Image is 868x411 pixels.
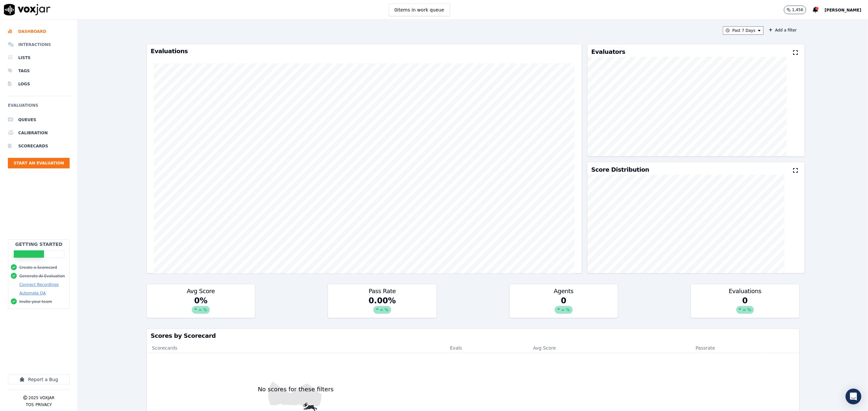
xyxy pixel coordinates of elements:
th: Avg Score [528,343,650,353]
p: No scores for these filters [255,385,336,394]
div: ∞ % [192,306,210,314]
a: Queues [8,113,70,126]
button: Start an Evaluation [8,158,70,168]
button: Create a Scorecard [19,265,57,270]
div: 0 [691,295,799,318]
span: [PERSON_NAME] [825,8,861,12]
button: Past 7 Days [723,26,764,35]
div: ∞ % [555,306,572,314]
a: Interactions [8,38,70,51]
button: Invite your team [19,299,52,304]
h2: Getting Started [15,241,62,248]
button: 0items in work queue [389,4,450,16]
div: 0 % [147,295,255,318]
button: Add a filter [766,26,799,34]
p: 2025 Voxjar [29,395,55,400]
button: Automate QA [19,291,46,296]
h3: Pass Rate [332,288,432,294]
div: ∞ % [736,306,754,314]
h3: Evaluations [695,288,795,294]
button: TOS [26,402,33,407]
p: 1,456 [792,7,803,12]
div: 0.00 % [328,295,436,318]
div: 0 [510,295,618,318]
button: Connect Recordings [19,282,59,287]
div: Open Intercom Messenger [846,389,861,404]
th: Passrate [650,343,761,353]
button: 1,456 [784,6,813,14]
a: Dashboard [8,25,70,38]
a: Scorecards [8,140,70,153]
h3: Score Distribution [591,167,649,173]
h3: Scores by Scorecard [151,333,795,339]
h3: Agents [514,288,614,294]
th: Evals [445,343,528,353]
div: ∞ % [373,306,391,314]
a: Lists [8,51,70,64]
th: Scorecards [147,343,445,353]
button: Privacy [35,402,52,407]
h3: Evaluators [591,49,625,55]
button: Report a Bug [8,375,70,384]
a: Tags [8,64,70,77]
a: Logs [8,77,70,91]
h3: Avg Score [151,288,251,294]
button: 1,456 [784,6,806,14]
h3: Evaluations [151,48,578,54]
button: Generate AI Evaluation [19,273,65,279]
img: voxjar logo [4,4,51,15]
h6: Evaluations [8,101,70,113]
button: [PERSON_NAME] [825,6,868,14]
a: Calibration [8,126,70,140]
